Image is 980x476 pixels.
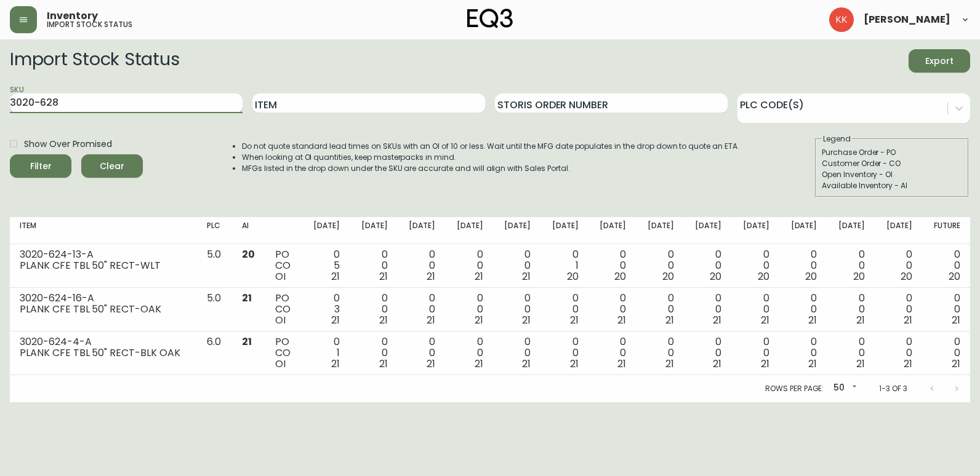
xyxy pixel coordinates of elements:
h5: import stock status [47,21,132,28]
span: 20 [949,269,960,284]
span: 21 [475,357,483,371]
span: 20 [614,269,626,284]
div: 0 0 [455,336,483,370]
div: 0 0 [408,293,436,326]
div: 0 0 [598,293,627,326]
div: 3020-624-4-A [20,336,187,347]
span: 21 [242,335,252,349]
td: 5.0 [197,244,232,288]
span: 21 [427,357,435,371]
th: [DATE] [779,217,827,244]
span: 21 [665,313,674,327]
span: 21 [331,269,340,284]
span: 21 [904,313,912,327]
div: 0 0 [932,249,960,282]
div: 3020-624-13-A [20,249,187,260]
div: 0 0 [932,336,960,370]
span: OI [275,269,286,284]
div: 0 0 [598,249,627,282]
span: 21 [952,313,960,327]
div: 0 0 [646,336,674,370]
div: 0 0 [741,249,769,282]
div: 0 0 [503,293,531,326]
th: [DATE] [731,217,779,244]
span: 21 [427,269,435,284]
div: 0 0 [408,336,436,370]
li: Do not quote standard lead times on SKUs with an OI of 10 or less. Wait until the MFG date popula... [242,141,739,152]
span: 20 [710,269,721,284]
span: 21 [808,313,817,327]
div: 0 0 [789,336,817,370]
span: 21 [952,357,960,371]
div: 0 0 [885,293,913,326]
p: 1-3 of 3 [879,383,907,394]
span: 21 [522,313,531,327]
span: [PERSON_NAME] [864,15,950,25]
span: 21 [475,269,483,284]
div: 0 0 [789,249,817,282]
div: 0 0 [598,336,627,370]
th: [DATE] [493,217,541,244]
div: 0 0 [885,249,913,282]
span: 20 [567,269,579,284]
span: 21 [713,313,721,327]
div: 0 0 [455,249,483,282]
div: 0 0 [550,293,579,326]
th: [DATE] [588,217,637,244]
div: 0 0 [646,249,674,282]
li: MFGs listed in the drop down under the SKU are accurate and will align with Sales Portal. [242,163,739,174]
h2: Import Stock Status [10,49,179,73]
span: 21 [522,269,531,284]
div: 0 0 [741,336,769,370]
span: 20 [662,269,674,284]
span: 20 [805,269,817,284]
div: PLANK CFE TBL 50" RECT-WLT [20,260,187,271]
div: 0 0 [694,249,722,282]
span: 21 [522,357,531,371]
span: 21 [761,313,769,327]
span: 21 [617,357,626,371]
th: [DATE] [875,217,923,244]
div: 0 5 [311,249,340,282]
span: 21 [331,313,340,327]
span: Export [918,54,960,69]
th: [DATE] [636,217,684,244]
th: [DATE] [445,217,493,244]
span: 21 [475,313,483,327]
img: logo [467,9,513,28]
div: PO CO [275,249,292,282]
th: [DATE] [350,217,398,244]
div: PO CO [275,336,292,370]
div: 0 0 [646,293,674,326]
li: When looking at OI quantities, keep masterpacks in mind. [242,152,739,163]
span: 21 [713,357,721,371]
span: 21 [856,313,865,327]
th: [DATE] [398,217,446,244]
div: 0 0 [694,293,722,326]
span: Inventory [47,11,98,21]
td: 6.0 [197,331,232,375]
div: 0 0 [455,293,483,326]
span: 21 [856,357,865,371]
div: Available Inventory - AI [822,180,962,191]
div: 0 0 [408,249,436,282]
th: [DATE] [302,217,350,244]
div: Customer Order - CO [822,158,962,169]
div: 0 0 [359,336,388,370]
div: PLANK CFE TBL 50" RECT-OAK [20,304,187,315]
span: 21 [761,357,769,371]
div: 0 0 [550,336,579,370]
span: 21 [242,291,252,305]
th: [DATE] [540,217,588,244]
span: 21 [331,357,340,371]
div: 0 1 [550,249,579,282]
span: 21 [379,313,388,327]
span: OI [275,313,286,327]
span: 20 [242,247,255,261]
div: 0 1 [311,336,340,370]
button: Filter [10,154,71,178]
span: 21 [904,357,912,371]
button: Clear [81,154,143,178]
div: 0 0 [359,293,388,326]
span: 21 [379,357,388,371]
